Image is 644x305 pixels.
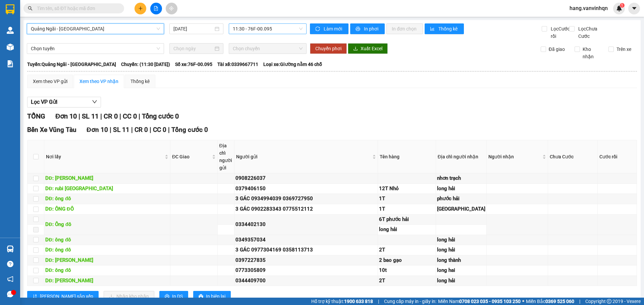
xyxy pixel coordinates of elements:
span: Tổng cước 0 [142,112,179,120]
div: DĐ: ông đô [45,195,169,203]
span: Loại xe: Giường nằm 46 chỗ [263,61,322,68]
span: In biên lai [206,293,225,300]
span: | [78,112,80,120]
span: plus [138,6,143,11]
span: printer [356,26,361,32]
strong: 0369 525 060 [545,299,574,304]
button: Lọc VP Gửi [27,97,101,107]
span: Đơn 10 [87,126,108,134]
span: | [139,112,140,120]
button: printerIn DS [159,291,188,302]
strong: Công ty TNHH DVVT Văn Vinh 76 [3,38,17,83]
span: Đã giao [546,46,568,53]
strong: 0978 771155 - 0975 77 1155 [31,43,99,49]
div: long hải [437,185,485,193]
div: Thống kê [130,78,150,85]
span: caret-down [631,5,637,11]
span: Thống kê [438,25,459,32]
span: Lọc Cước rồi [548,25,571,40]
div: 0379406150 [235,185,377,193]
div: 12T Nhỏ [379,185,435,193]
div: [GEOGRAPHIC_DATA] [437,205,485,213]
img: logo-vxr [6,4,14,14]
span: Số xe: 76F-00.095 [175,61,212,68]
img: solution-icon [7,60,14,67]
span: hang.vanvinhqn [564,4,613,12]
div: Địa chỉ người gửi [219,142,232,171]
div: 0397227835 [235,256,377,264]
span: Hỗ trợ kỹ thuật: [311,298,373,305]
div: Xem theo VP gửi [33,78,67,85]
div: 0344409700 [235,277,377,285]
div: DĐ: [PERSON_NAME] [45,256,169,264]
span: 11:30 - 76F-00.095 [233,24,303,34]
button: downloadNhập kho nhận [104,291,154,302]
div: Địa chỉ người nhận [438,153,485,160]
span: Miền Nam [438,298,521,305]
span: CC 0 [153,126,166,134]
div: DĐ: ông đô [45,266,169,275]
sup: 1 [620,3,625,8]
input: 15/08/2025 [173,25,213,32]
span: aim [169,6,174,11]
th: Tên hàng [378,140,436,173]
span: Chọn chuyến [233,44,303,54]
span: | [378,298,379,305]
span: CC 0 [123,112,137,120]
div: nhơn trạch [437,174,485,182]
button: file-add [150,3,162,14]
div: Xem theo VP nhận [79,78,118,85]
span: CR 0 [135,126,148,134]
div: 2T [379,246,435,254]
div: DĐ: [PERSON_NAME] [45,277,169,285]
span: Người gửi [236,153,371,160]
span: Kho nhận [580,46,603,60]
span: ĐC Giao [172,153,211,160]
span: printer [199,294,203,299]
span: SL 11 [82,112,99,120]
span: Miền Bắc [526,298,574,305]
strong: 0708 023 035 - 0935 103 250 [459,299,521,304]
img: warehouse-icon [7,27,14,34]
span: ⚪️ [522,300,524,303]
div: 1T [379,195,435,203]
img: warehouse-icon [7,44,14,51]
div: DĐ: [PERSON_NAME] [45,174,169,182]
span: Trên xe [614,46,634,53]
input: Chọn ngày [173,45,213,52]
strong: [PERSON_NAME] ([GEOGRAPHIC_DATA]) [19,10,111,28]
div: 3 GÁC 0902283343 0775512112 [235,205,377,213]
span: notification [7,276,13,282]
span: 1 [621,3,623,8]
div: long thành [437,256,485,264]
span: Người nhận [488,153,541,160]
span: Tổng cước 0 [171,126,208,134]
div: phước hải [437,195,485,203]
span: Quảng Ngãi - Vũng Tàu [31,24,160,34]
span: | [150,126,151,134]
div: 3 GÁC 0934994039 0369727950 [235,195,377,203]
button: printerIn biên lai [193,291,231,302]
span: sort-ascending [33,294,37,299]
img: logo [3,5,17,36]
span: Chọn tuyến [31,44,160,54]
span: In DS [172,293,183,300]
div: long hải [437,246,485,254]
span: download [353,46,358,52]
span: Lọc VP Gửi [31,98,57,106]
span: TỔNG [27,112,45,120]
div: 2 bao gạo [379,256,435,264]
span: | [110,126,111,134]
button: aim [166,3,177,14]
div: DĐ: Ông đô [45,221,169,229]
button: syncLàm mới [310,23,348,34]
div: 0349357034 [235,236,377,244]
div: 0908226037 [235,174,377,182]
span: file-add [154,6,158,11]
span: search [28,6,33,11]
span: | [100,112,102,120]
div: 2T [379,277,435,285]
th: Cước rồi [598,140,637,173]
span: Lọc Chưa Cước [576,25,610,40]
span: sync [315,26,321,32]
